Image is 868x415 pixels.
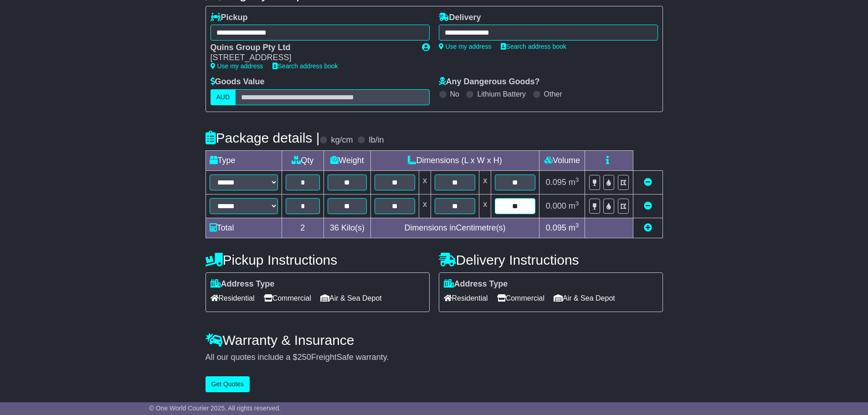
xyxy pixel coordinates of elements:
td: Volume [539,150,585,170]
label: Goods Value [211,77,265,87]
span: Residential [211,291,255,305]
button: Get Quotes [205,376,250,392]
label: Pickup [211,13,248,23]
label: Delivery [439,13,481,23]
a: Add new item [644,223,652,232]
h4: Package details | [205,130,320,145]
td: Dimensions (L x W x H) [370,150,539,170]
sup: 3 [575,176,579,183]
span: m [569,223,579,232]
div: Quins Group Pty Ltd [211,43,413,53]
td: Total [205,218,282,238]
td: 2 [282,218,324,238]
label: Lithium Battery [477,90,526,98]
span: 0.000 [546,201,566,210]
td: x [479,170,491,194]
sup: 3 [575,200,579,207]
h4: Pickup Instructions [205,252,430,267]
span: m [569,178,579,187]
label: Any Dangerous Goods? [439,77,540,87]
a: Use my address [211,62,263,70]
td: x [479,194,491,218]
h4: Delivery Instructions [439,252,663,267]
div: [STREET_ADDRESS] [211,53,413,63]
td: x [419,170,431,194]
label: kg/cm [331,135,353,145]
td: Type [205,150,282,170]
label: lb/in [369,135,384,145]
a: Use my address [439,43,492,50]
sup: 3 [575,222,579,229]
span: © One World Courier 2025. All rights reserved. [149,405,281,412]
span: Air & Sea Depot [554,291,615,305]
label: AUD [211,89,236,105]
td: Kilo(s) [324,218,371,238]
div: All our quotes include a $ FreightSafe warranty. [205,353,663,363]
span: Commercial [264,291,311,305]
td: Qty [282,150,324,170]
a: Search address book [501,43,566,50]
label: Other [544,90,562,98]
span: 250 [298,353,311,362]
td: x [419,194,431,218]
td: Weight [324,150,371,170]
span: Residential [444,291,488,305]
a: Search address book [272,62,338,70]
span: Commercial [497,291,544,305]
a: Remove this item [644,178,652,187]
span: m [569,201,579,210]
label: No [450,90,459,98]
h4: Warranty & Insurance [205,333,663,348]
label: Address Type [211,279,275,289]
span: 0.095 [546,223,566,232]
span: 0.095 [546,178,566,187]
a: Remove this item [644,201,652,210]
span: Air & Sea Depot [320,291,382,305]
td: Dimensions in Centimetre(s) [370,218,539,238]
label: Address Type [444,279,508,289]
span: 36 [330,223,339,232]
